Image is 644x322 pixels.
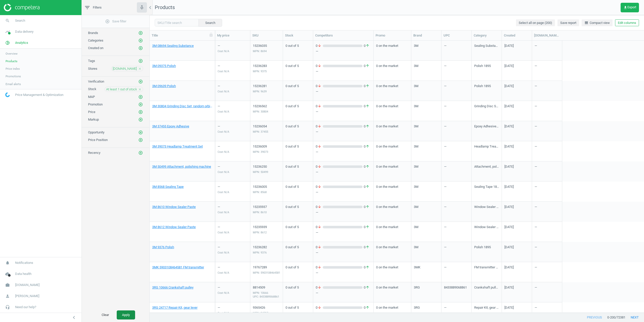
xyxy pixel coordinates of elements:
[376,222,409,241] div: 0 on the market
[15,93,63,97] span: Price Management & Optimization
[88,138,108,142] span: Price Position
[138,38,143,43] i: add_circle_outline
[286,202,310,221] div: 0 out of 5
[218,69,229,73] div: Cost N/A
[363,164,371,169] span: 0
[474,84,491,100] div: Polish 1895
[363,84,371,88] span: 0
[444,122,469,140] div: —
[316,265,323,270] span: 0
[138,94,143,99] button: add_circle_outline
[15,41,28,45] span: Analytics
[316,69,371,74] div: —
[152,64,176,68] a: 3M 09375 Polish
[376,263,409,281] div: 0 on the market
[88,110,95,114] span: Price
[366,225,370,229] i: arrow_upward
[253,185,280,189] div: 15236005
[96,310,114,319] button: Clear
[198,19,222,26] button: Search
[218,164,229,181] div: —
[535,101,559,120] div: —
[317,64,321,68] i: arrow_downward
[623,6,627,10] i: get_app
[286,162,310,181] div: 0 out of 5
[366,84,370,88] i: arrow_upward
[504,124,514,140] div: [DATE]
[376,41,409,60] div: 0 on the market
[286,61,310,80] div: 0 out of 5
[363,185,371,189] span: 0
[535,81,559,100] div: —
[218,205,229,221] div: —
[155,4,175,10] span: Products
[138,79,143,84] button: add_circle_outline
[6,67,20,71] span: Price index
[218,251,229,255] div: Cost N/A
[286,81,310,100] div: 0 out of 5
[253,49,280,53] div: MPN: 8694
[444,41,469,60] div: —
[557,19,579,26] button: Save report
[316,130,371,134] div: —
[138,79,143,84] i: add_circle_outline
[316,210,371,215] div: —
[218,150,229,154] div: Cost N/A
[474,144,499,161] div: Headlamp Treatment Set 7506
[218,190,229,194] div: Cost N/A
[444,101,469,120] div: —
[504,104,514,120] div: [DATE]
[253,225,280,229] div: 15235939
[253,190,280,194] div: MPN: 8568
[286,222,310,241] div: 0 out of 5
[253,104,280,109] div: 15236562
[474,225,499,241] div: Window Sealer Paste 1903
[286,263,310,281] div: 0 out of 5
[15,18,25,23] span: Search
[376,242,409,261] div: 0 on the market
[316,190,371,195] div: —
[474,185,499,201] div: Sealing Tape 1847
[88,87,96,91] span: Stock
[15,305,36,309] span: Need our help?
[253,164,280,169] div: 15236250
[366,124,370,129] i: arrow_upward
[147,5,153,11] i: chevron_left
[113,66,137,71] span: [DOMAIN_NAME]
[253,231,280,234] div: MPN: 8612
[444,81,469,100] div: —
[414,144,418,161] div: 3M
[6,82,21,86] span: Email alerts
[3,258,12,268] i: notifications
[71,314,77,320] i: chevron_left
[444,222,469,241] div: —
[3,280,12,290] i: work
[138,38,143,43] button: add_circle_outline
[444,202,469,221] div: —
[286,41,310,60] div: 0 out of 5
[316,251,371,255] div: —
[621,3,639,12] button: get_appExport
[88,31,98,35] span: Brands
[138,151,143,155] i: add_circle_outline
[316,230,371,235] div: —
[218,170,229,174] div: Cost N/A
[138,117,143,122] i: add_circle_outline
[253,210,280,214] div: MPN: 8610
[15,272,31,276] span: Data health
[105,19,126,24] span: Save filter
[68,314,80,321] button: chevron_left
[363,124,371,129] span: 0
[138,31,143,35] i: add_circle_outline
[444,182,469,201] div: —
[366,245,370,249] i: arrow_upward
[584,21,610,25] span: Compact view
[560,21,576,25] span: Save report
[316,185,323,189] span: 0
[253,144,280,149] div: 15236009
[6,74,21,78] span: Promotions
[366,104,370,109] i: arrow_upward
[363,104,371,109] span: 0
[504,245,514,261] div: [DATE]
[152,164,211,169] a: 3M 50499 Attachment, polishing machine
